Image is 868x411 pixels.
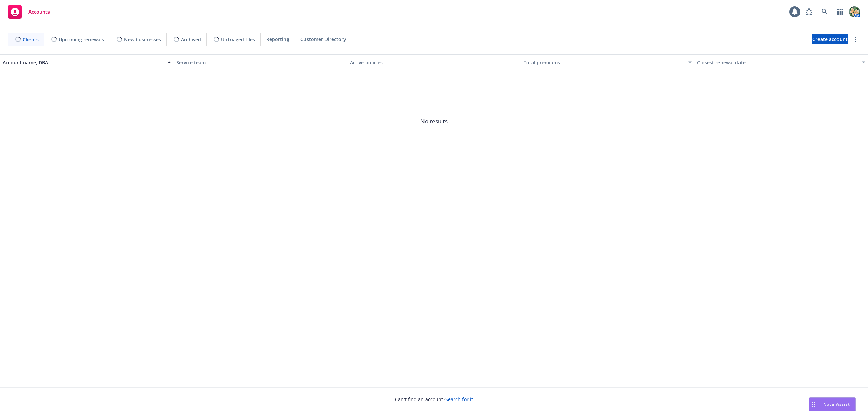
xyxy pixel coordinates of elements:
span: Nova Assist [823,401,850,407]
button: Active policies [347,54,521,70]
span: Archived [181,36,201,43]
span: Customer Directory [300,36,346,43]
span: New businesses [124,36,161,43]
div: Active policies [350,59,518,66]
a: Create account [812,34,848,44]
div: Total premiums [524,59,684,66]
a: Switch app [833,5,847,19]
span: Clients [23,36,39,43]
button: Service team [174,54,347,70]
span: Can't find an account? [395,396,473,403]
span: Accounts [28,9,50,15]
a: more [852,35,860,43]
div: Account name, DBA [3,59,163,66]
button: Nova Assist [809,397,856,411]
img: photo [849,6,860,17]
div: Drag to move [809,398,818,411]
a: Search [818,5,831,19]
span: Untriaged files [221,36,255,43]
span: Upcoming renewals [59,36,104,43]
span: Reporting [266,36,289,43]
button: Total premiums [521,54,694,70]
div: Service team [176,59,344,66]
a: Report a Bug [802,5,816,19]
div: Closest renewal date [697,59,858,66]
span: Create account [812,33,848,46]
a: Accounts [5,2,53,21]
a: Search for it [445,396,473,403]
button: Closest renewal date [694,54,868,70]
